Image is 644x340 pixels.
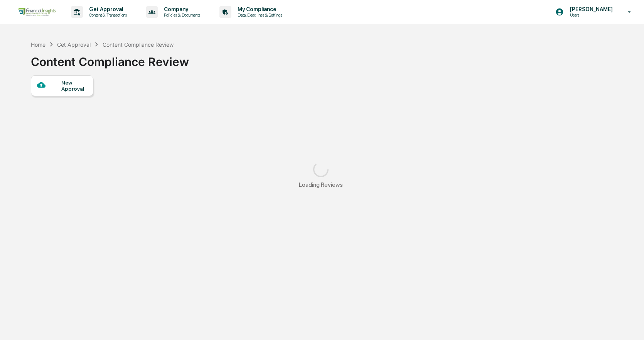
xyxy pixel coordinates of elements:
div: Home [31,41,46,48]
p: [PERSON_NAME] [564,6,617,12]
p: Policies & Documents [158,12,204,18]
p: Users [564,12,617,18]
p: Get Approval [83,6,131,12]
div: Content Compliance Review [31,49,189,69]
p: Company [158,6,204,12]
div: New Approval [61,80,87,92]
p: Data, Deadlines & Settings [231,12,286,18]
div: Loading Reviews [299,181,343,188]
img: logo [19,8,56,16]
p: Content & Transactions [83,12,131,18]
div: Get Approval [57,41,91,48]
div: Content Compliance Review [103,41,174,48]
p: My Compliance [231,6,286,12]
